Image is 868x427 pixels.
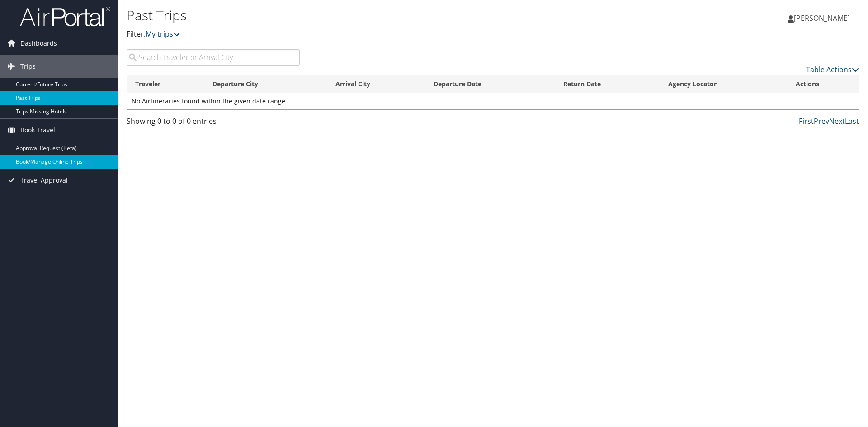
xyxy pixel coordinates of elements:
[20,119,55,141] span: Book Travel
[20,55,36,78] span: Trips
[127,6,615,25] h1: Past Trips
[127,49,300,66] input: Search Traveler or Arrival City
[829,116,845,126] a: Next
[799,116,814,126] a: First
[845,116,859,126] a: Last
[20,169,68,192] span: Travel Approval
[127,28,615,40] p: Filter:
[20,6,110,27] img: airportal-logo.png
[660,75,788,93] th: Agency Locator: activate to sort column ascending
[806,65,859,75] a: Table Actions
[127,75,204,93] th: Traveler: activate to sort column ascending
[788,5,859,32] a: [PERSON_NAME]
[788,75,859,93] th: Actions
[327,75,425,93] th: Arrival City: activate to sort column ascending
[794,13,850,23] span: [PERSON_NAME]
[425,75,555,93] th: Departure Date: activate to sort column ascending
[814,116,829,126] a: Prev
[204,75,327,93] th: Departure City: activate to sort column ascending
[127,116,300,131] div: Showing 0 to 0 of 0 entries
[20,32,57,55] span: Dashboards
[555,75,660,93] th: Return Date: activate to sort column ascending
[127,93,859,109] td: No Airtineraries found within the given date range.
[146,29,180,39] a: My trips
